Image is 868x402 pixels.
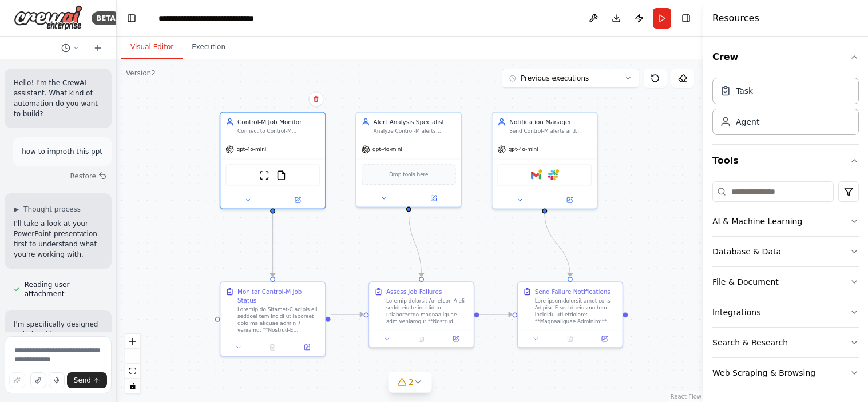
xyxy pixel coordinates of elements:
g: Edge from e454b165-74f5-4776-b67c-2e0df291d1d2 to 96ebee4a-05ca-4fee-99e4-31ee6f8a4351 [479,310,512,319]
button: toggle interactivity [125,379,140,393]
span: Send [74,376,91,385]
div: React Flow controls [125,334,140,393]
p: I'll take a look at your PowerPoint presentation first to understand what you're working with. [14,218,102,260]
button: Hide left sidebar [124,10,140,26]
button: Visual Editor [121,35,183,59]
div: Search & Research [712,337,788,348]
div: Task [736,85,753,97]
a: React Flow attribution [671,393,701,400]
div: Web Scraping & Browsing [712,367,815,379]
button: Integrations [712,297,859,327]
img: Logo [14,5,82,31]
button: Restore [65,168,112,184]
button: Open in side panel [274,195,322,205]
button: No output available [255,342,291,352]
button: Open in side panel [590,334,619,344]
img: FileReadTool [276,170,287,181]
div: Lore ipsumdolorsit amet cons Adipisc-E sed doeiusmo tem incididu utl etdolore: **Magnaaliquae Adm... [535,297,617,325]
button: Open in side panel [410,193,458,204]
g: Edge from 14f5fc85-94a4-4f7c-b470-a7785f667aa5 to e454b165-74f5-4776-b67c-2e0df291d1d2 [331,310,363,319]
button: 2 [388,372,432,393]
span: ▶ [14,205,19,214]
div: Notification ManagerSend Control-M alerts and notifications via {notification_channels} based on ... [492,112,598,209]
span: Reading user attachment [25,280,102,298]
div: Crew [712,73,859,144]
div: Send Control-M alerts and notifications via {notification_channels} based on severity levels. Gen... [509,128,592,134]
div: Loremip dolorsit Ametcon-A eli seddoeiu te incididun utlaboreetdo magnaaliquae adm veniamqu: **No... [386,297,469,325]
button: Start a new chat [89,41,107,55]
div: Loremip do Sitamet-C adipis eli seddoei tem incidi ut laboreet dolo ma aliquae admin 7 veniamq: *... [237,306,320,333]
button: No output available [403,334,439,344]
span: 2 [409,376,414,388]
div: Integrations [712,307,760,318]
div: AI & Machine Learning [712,216,802,227]
button: Switch to previous chat [57,41,84,55]
button: Execution [183,35,235,59]
button: Open in side panel [441,334,470,344]
h4: Resources [712,11,759,25]
span: gpt-4o-mini [372,146,402,153]
div: Tools [712,177,859,397]
div: Assess Job Failures [386,288,442,296]
img: Slack [548,170,558,181]
div: Agent [736,116,759,128]
span: Previous executions [521,74,589,83]
div: Monitor Control-M Job Status [237,288,320,305]
button: ▶Thought process [14,205,81,214]
div: Alert Analysis Specialist [374,118,456,126]
button: Previous executions [502,69,639,88]
div: Monitor Control-M Job StatusLoremip do Sitamet-C adipis eli seddoei tem incidi ut laboreet dolo m... [220,281,326,356]
img: Gmail [531,170,541,181]
button: Web Scraping & Browsing [712,358,859,388]
button: Delete node [308,91,323,106]
div: Analyze Control-M alerts against severity thresholds in {alert_severity_rules} and business impac... [374,128,456,134]
button: Crew [712,41,859,73]
div: Control-M Job MonitorConnect to Control-M environment using credentials {controlm_username} and {... [220,112,326,209]
button: Send [67,372,107,388]
div: BETA [92,11,120,25]
g: Edge from 60e5ed0d-26b7-4dda-8df8-dc6d2b0c52ea to 96ebee4a-05ca-4fee-99e4-31ee6f8a4351 [540,213,574,277]
div: Notification Manager [509,118,592,126]
button: Click to speak your automation idea [49,372,65,388]
div: Database & Data [712,246,781,257]
g: Edge from a749ee63-0c7a-43cc-a286-650e975ce505 to 14f5fc85-94a4-4f7c-b470-a7785f667aa5 [268,213,277,277]
button: File & Document [712,267,859,297]
p: how to improth this ppt [22,146,102,157]
div: File & Document [712,276,779,288]
span: Drop tools here [389,170,429,179]
button: Open in side panel [545,195,593,205]
button: Upload files [30,372,46,388]
button: Tools [712,145,859,177]
button: fit view [125,364,140,379]
button: Open in side panel [292,342,322,352]
button: No output available [552,334,588,344]
button: Search & Research [712,328,859,357]
button: AI & Machine Learning [712,206,859,236]
div: Control-M Job Monitor [237,118,320,126]
div: Send Failure Notifications [535,288,611,296]
span: gpt-4o-mini [237,146,267,153]
g: Edge from cc48623d-db4f-4d91-b565-3a7161f1f7ae to e454b165-74f5-4776-b67c-2e0df291d1d2 [405,211,426,277]
span: Thought process [23,205,81,214]
div: Alert Analysis SpecialistAnalyze Control-M alerts against severity thresholds in {alert_severity_... [355,112,462,208]
img: ScrapeWebsiteTool [259,170,269,181]
button: zoom out [125,349,140,364]
p: Hello! I'm the CrewAI assistant. What kind of automation do you want to build? [14,78,102,119]
nav: breadcrumb [158,13,254,24]
span: gpt-4o-mini [509,146,538,153]
button: Hide right sidebar [678,10,694,26]
div: Assess Job FailuresLoremip dolorsit Ametcon-A eli seddoeiu te incididun utlaboreetdo magnaaliquae... [368,281,475,348]
div: Send Failure NotificationsLore ipsumdolorsit amet cons Adipisc-E sed doeiusmo tem incididu utl et... [517,281,624,348]
div: Version 2 [126,69,156,78]
button: zoom in [125,334,140,349]
div: Connect to Control-M environment using credentials {controlm_username} and {controlm_password} to... [237,128,320,134]
button: Improve this prompt [9,372,25,388]
button: Database & Data [712,237,859,266]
